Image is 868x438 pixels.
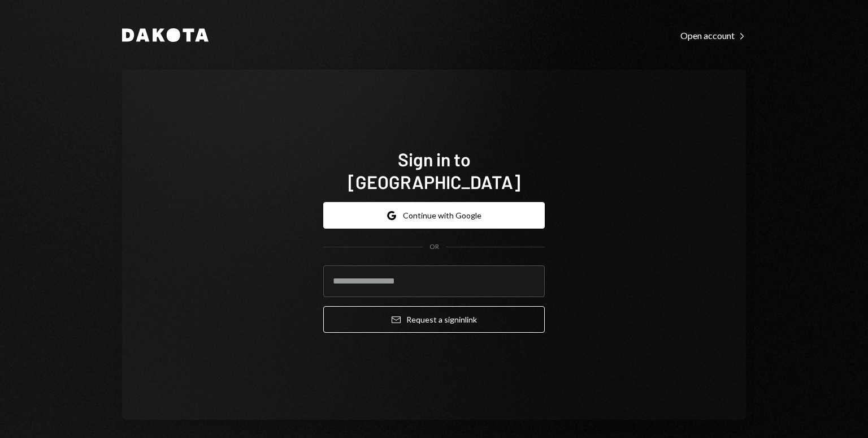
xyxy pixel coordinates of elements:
div: OR [429,242,439,252]
h1: Sign in to [GEOGRAPHIC_DATA] [323,148,545,193]
a: Open account [680,29,746,41]
button: Request a signinlink [323,306,545,333]
div: Open account [680,30,746,41]
button: Continue with Google [323,202,545,229]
